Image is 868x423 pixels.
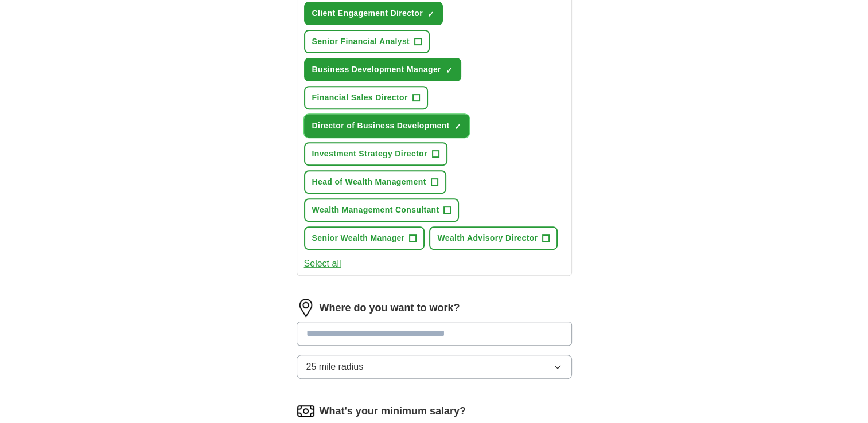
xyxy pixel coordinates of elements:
[312,204,439,216] span: Wealth Management Consultant
[437,232,538,244] span: Wealth Advisory Director
[304,257,341,271] button: Select all
[312,148,427,160] span: Investment Strategy Director
[320,404,466,419] label: What's your minimum salary?
[297,402,315,420] img: salary.png
[304,226,425,250] button: Senior Wealth Manager
[304,30,430,53] button: Senior Financial Analyst
[304,142,447,166] button: Investment Strategy Director
[306,360,364,374] span: 25 mile radius
[304,170,446,194] button: Head of Wealth Management
[427,10,434,19] span: ✓
[304,114,470,138] button: Director of Business Development✓
[312,120,450,132] span: Director of Business Development
[312,176,426,188] span: Head of Wealth Management
[297,355,572,379] button: 25 mile radius
[304,198,460,222] button: Wealth Management Consultant
[297,299,315,317] img: location.png
[304,2,443,25] button: Client Engagement Director✓
[429,226,558,250] button: Wealth Advisory Director
[446,66,453,75] span: ✓
[312,232,405,244] span: Senior Wealth Manager
[320,300,460,316] label: Where do you want to work?
[312,64,441,76] span: Business Development Manager
[312,7,423,19] span: Client Engagement Director
[454,122,461,131] span: ✓
[312,36,410,48] span: Senior Financial Analyst
[304,58,461,81] button: Business Development Manager✓
[312,92,408,104] span: Financial Sales Director
[304,86,428,109] button: Financial Sales Director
